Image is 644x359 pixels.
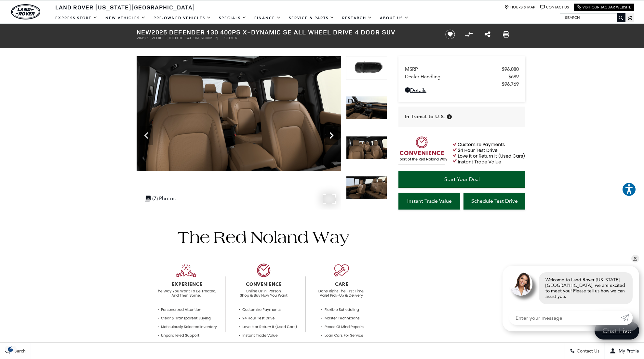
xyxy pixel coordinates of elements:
a: Specials [215,12,250,24]
a: $96,769 [405,81,519,87]
a: EXPRESS STORE [51,12,101,24]
nav: Main Navigation [51,12,413,24]
section: Click to Open Cookie Consent Modal [3,346,18,353]
button: Compare Vehicle [464,30,474,39]
a: Visit Our Jaguar Website [577,5,631,10]
span: Start Your Deal [444,176,480,182]
span: MSRP [405,66,502,72]
div: Vehicle has shipped from factory of origin. Estimated time of delivery to Retailer is on average ... [447,114,452,119]
a: Start Your Deal [398,171,525,188]
span: VIN: [137,36,144,40]
div: Previous [140,126,153,145]
span: $96,769 [502,81,519,87]
a: Details [405,87,519,93]
input: Enter your message [509,311,621,325]
a: Research [338,12,376,24]
a: Contact Us [540,5,569,10]
img: Land Rover [11,4,40,19]
input: Search [560,14,625,21]
div: Welcome to Land Rover [US_STATE][GEOGRAPHIC_DATA], we are excited to meet you! Please tell us how... [539,272,633,304]
img: Agent profile photo [509,272,532,296]
div: Next [325,126,338,145]
span: Land Rover [US_STATE][GEOGRAPHIC_DATA] [55,3,195,11]
a: Hours & Map [504,5,535,10]
span: In Transit to U.S. [405,113,445,120]
img: Opt-Out Icon [3,346,18,353]
a: Finance [250,12,285,24]
img: New 2025 Carpathian Grey LAND ROVER 400PS X-Dynamic SE image 6 [346,136,387,160]
img: New 2025 Carpathian Grey LAND ROVER 400PS X-Dynamic SE image 6 [137,56,341,171]
span: Dealer Handling [405,74,508,80]
a: Share this New 2025 Defender 130 400PS X-Dynamic SE All Wheel Drive 4 Door SUV [485,31,490,38]
div: (7) Photos [141,192,179,205]
img: New 2025 Carpathian Grey LAND ROVER 400PS X-Dynamic SE image 4 [346,56,387,80]
span: $689 [508,74,519,80]
a: Service & Parts [285,12,338,24]
a: land-rover [11,4,40,19]
strong: New [137,28,152,36]
a: Land Rover [US_STATE][GEOGRAPHIC_DATA] [51,3,199,11]
button: Explore your accessibility options [622,182,636,197]
a: Instant Trade Value [398,193,460,210]
a: Submit [621,311,633,325]
a: Print this New 2025 Defender 130 400PS X-Dynamic SE All Wheel Drive 4 Door SUV [503,31,509,38]
a: New Vehicles [101,12,150,24]
aside: Accessibility Help Desk [622,182,636,198]
span: Instant Trade Value [407,198,452,204]
a: MSRP $96,080 [405,66,519,72]
span: [US_VEHICLE_IDENTIFICATION_NUMBER] [144,36,218,40]
a: Dealer Handling $689 [405,74,519,80]
span: Stock: [224,36,238,40]
button: Save vehicle [443,29,457,40]
iframe: YouTube video player [398,213,525,315]
span: $96,080 [502,66,519,72]
a: About Us [376,12,413,24]
img: New 2025 Carpathian Grey LAND ROVER 400PS X-Dynamic SE image 5 [346,96,387,120]
a: Schedule Test Drive [463,193,525,210]
a: Pre-Owned Vehicles [150,12,215,24]
button: Open user profile menu [605,343,644,359]
img: New 2025 Carpathian Grey LAND ROVER 400PS X-Dynamic SE image 7 [341,56,546,171]
img: New 2025 Carpathian Grey LAND ROVER 400PS X-Dynamic SE image 7 [346,176,387,199]
span: Contact Us [575,348,599,354]
h1: 2025 Defender 130 400PS X-Dynamic SE All Wheel Drive 4 Door SUV [137,29,434,36]
span: Schedule Test Drive [471,198,518,204]
span: My Profile [616,348,639,354]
